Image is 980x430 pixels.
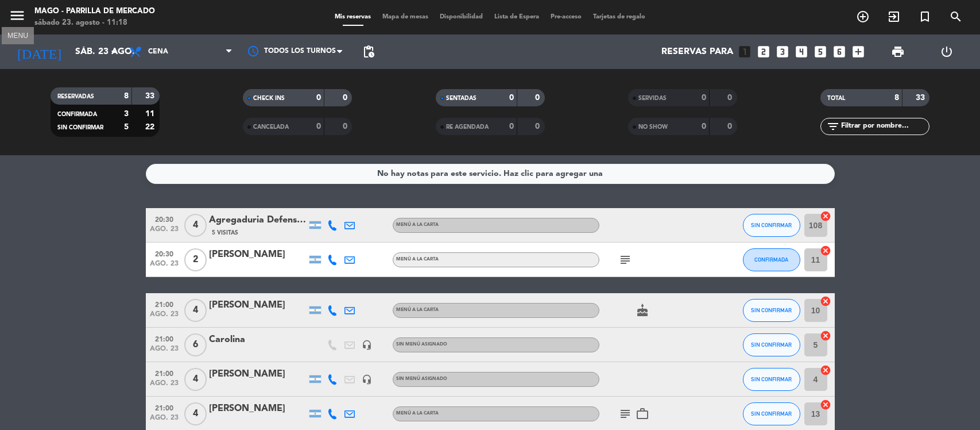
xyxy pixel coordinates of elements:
span: 21:00 [150,401,179,414]
span: 2 [184,248,207,271]
span: ago. 23 [150,310,179,324]
strong: 0 [727,122,734,130]
i: subject [618,407,632,421]
div: Mago - Parrilla de Mercado [34,6,155,17]
span: print [891,45,905,59]
strong: 3 [124,110,129,118]
span: 21:00 [150,366,179,379]
i: cancel [820,364,831,376]
i: cancel [820,330,831,341]
span: CONFIRMADA [754,256,788,263]
span: SIN CONFIRMAR [751,222,792,228]
i: looks_6 [832,44,847,59]
span: Sin menú asignado [396,377,447,381]
button: menu [9,7,26,28]
span: SENTADAS [446,95,477,101]
span: pending_actions [362,45,375,59]
span: 5 Visitas [212,228,238,237]
span: SIN CONFIRMAR [751,341,792,348]
i: menu [9,7,26,24]
span: 4 [184,402,207,425]
i: cancel [820,245,831,256]
div: MENU [2,30,34,40]
span: Pre-acceso [545,14,587,20]
i: exit_to_app [887,10,901,24]
strong: 5 [124,123,129,131]
span: 6 [184,333,207,356]
i: cancel [820,210,831,222]
i: add_box [851,44,866,59]
strong: 11 [145,110,157,118]
div: Carolina [209,332,307,347]
button: CONFIRMADA [743,248,800,271]
i: search [949,10,963,24]
i: looks_two [756,44,771,59]
strong: 0 [509,94,514,102]
span: TOTAL [827,95,845,101]
div: sábado 23. agosto - 11:18 [34,17,155,29]
i: add_circle_outline [856,10,870,24]
span: RE AGENDADA [446,124,489,130]
span: ago. 23 [150,345,179,358]
i: looks_one [737,44,752,59]
strong: 0 [702,122,706,130]
span: ago. 23 [150,225,179,239]
strong: 0 [316,122,321,130]
strong: 0 [509,122,514,130]
span: 21:00 [150,332,179,345]
span: Mapa de mesas [377,14,434,20]
span: 4 [184,214,207,237]
strong: 0 [535,122,542,130]
span: MENÚ A LA CARTA [396,308,439,312]
span: Lista de Espera [489,14,545,20]
strong: 0 [535,94,542,102]
i: power_settings_new [940,45,954,59]
span: 4 [184,368,207,391]
i: looks_3 [775,44,790,59]
i: headset_mic [362,374,372,385]
span: MENÚ A LA CARTA [396,411,439,416]
strong: 0 [343,94,350,102]
i: looks_5 [813,44,828,59]
div: No hay notas para este servicio. Haz clic para agregar una [377,167,603,181]
strong: 8 [124,92,129,100]
button: SIN CONFIRMAR [743,214,800,237]
span: Mis reservas [329,14,377,20]
span: MENÚ A LA CARTA [396,257,439,262]
strong: 33 [145,92,157,100]
i: work_outline [636,407,649,421]
strong: 22 [145,123,157,131]
span: Cena [148,48,168,56]
span: Tarjetas de regalo [587,14,651,20]
strong: 8 [894,94,899,102]
i: cancel [820,295,831,307]
span: RESERVADAS [57,94,94,99]
span: CONFIRMADA [57,112,97,117]
button: SIN CONFIRMAR [743,368,800,391]
button: SIN CONFIRMAR [743,402,800,425]
span: ago. 23 [150,379,179,393]
span: ago. 23 [150,414,179,427]
i: cancel [820,399,831,410]
span: 20:30 [150,247,179,260]
div: LOG OUT [923,34,971,69]
div: [PERSON_NAME] [209,401,307,416]
div: [PERSON_NAME] [209,298,307,313]
div: Agregaduria Defensa ITA [209,213,307,228]
span: 20:30 [150,212,179,225]
i: arrow_drop_down [107,45,121,59]
input: Filtrar por nombre... [840,120,929,133]
span: SERVIDAS [638,95,667,101]
span: CANCELADA [253,124,289,130]
span: 4 [184,299,207,322]
span: SIN CONFIRMAR [751,376,792,382]
span: CHECK INS [253,95,285,101]
span: ago. 23 [150,260,179,273]
span: Reservas para [661,47,733,57]
strong: 0 [343,122,350,130]
i: headset_mic [362,340,372,350]
span: SIN CONFIRMAR [57,125,103,130]
strong: 0 [316,94,321,102]
span: Sin menú asignado [396,342,447,347]
span: NO SHOW [638,124,668,130]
